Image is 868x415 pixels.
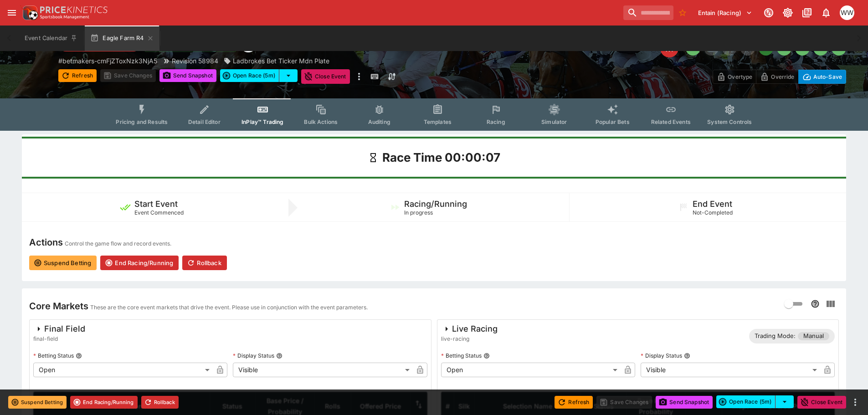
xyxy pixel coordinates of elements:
[693,5,758,20] button: Select Tenant
[188,118,221,125] span: Detail Editor
[29,236,63,248] h4: Actions
[656,396,713,409] button: Send Snapshot
[623,5,673,20] input: search
[404,199,467,209] h5: Racing/Running
[279,69,298,82] button: select merge strategy
[798,70,846,84] button: Auto-Save
[354,69,365,84] button: more
[58,56,157,66] p: Copy To Clipboard
[116,118,168,125] span: Pricing and Results
[641,363,820,377] div: Visible
[487,118,505,125] span: Racing
[641,352,682,359] p: Display Status
[596,118,630,125] span: Popular Bets
[693,209,733,216] span: Not-Completed
[675,5,690,20] button: No Bookmarks
[756,70,798,84] button: Override
[755,332,796,341] p: Trading Mode:
[813,72,842,82] p: Auto-Save
[85,26,159,51] button: Eagle Farm R4
[304,118,338,125] span: Bulk Actions
[441,334,498,343] span: live-racing
[760,5,777,21] button: Connected to PK
[799,5,815,21] button: Documentation
[65,239,171,248] p: Control the game flow and record events.
[233,56,329,66] p: Ladbrokes Bet Ticker Mdn Plate
[134,209,184,216] span: Event Commenced
[233,352,274,359] p: Display Status
[776,395,794,408] button: select merge strategy
[693,199,732,209] h5: End Event
[276,353,282,359] button: Display Status
[684,353,690,359] button: Display Status
[382,150,500,165] h1: Race Time 00:00:07
[424,118,452,125] span: Templates
[224,56,329,66] div: Ladbrokes Bet Ticker Mdn Plate
[8,396,67,409] button: Suspend Betting
[159,69,216,82] button: Send Snapshot
[20,4,38,22] img: PriceKinetics Logo
[33,363,213,377] div: Open
[29,300,88,312] h4: Core Markets
[220,69,279,82] button: Open Race (5m)
[4,5,20,21] button: open drawer
[40,6,108,13] img: PriceKinetics
[818,5,834,21] button: Notifications
[33,334,85,343] span: final-field
[233,363,412,377] div: Visible
[172,56,218,66] p: Revision 58984
[441,352,482,359] p: Betting Status
[771,72,794,82] p: Override
[728,72,752,82] p: Overtype
[707,118,752,125] span: System Controls
[141,396,179,409] button: Rollback
[40,15,89,19] img: Sportsbook Management
[19,26,83,51] button: Event Calendar
[90,303,368,312] p: These are the core event markets that drive the event. Please use in conjunction with the event p...
[33,352,74,359] p: Betting Status
[713,70,756,84] button: Overtype
[840,5,854,20] div: William Wallace
[220,69,298,82] div: split button
[182,256,226,270] button: Rollback
[368,118,390,125] span: Auditing
[797,396,846,409] button: Close Event
[850,397,861,408] button: more
[134,199,178,209] h5: Start Event
[58,69,97,82] button: Refresh
[70,396,138,409] button: End Racing/Running
[441,363,621,377] div: Open
[541,118,567,125] span: Simulator
[716,395,776,408] button: Open Race (5m)
[108,98,759,131] div: Event type filters
[441,323,498,334] div: Live Racing
[651,118,691,125] span: Related Events
[555,396,593,409] button: Refresh
[780,5,796,21] button: Toggle light/dark mode
[76,353,82,359] button: Betting Status
[483,353,490,359] button: Betting Status
[837,3,857,23] button: William Wallace
[798,332,829,341] span: Manual
[33,323,85,334] div: Final Field
[713,70,846,84] div: Start From
[241,118,283,125] span: InPlay™ Trading
[716,395,794,408] div: split button
[29,256,97,270] button: Suspend Betting
[404,209,433,216] span: In progress
[100,256,179,270] button: End Racing/Running
[301,69,350,84] button: Close Event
